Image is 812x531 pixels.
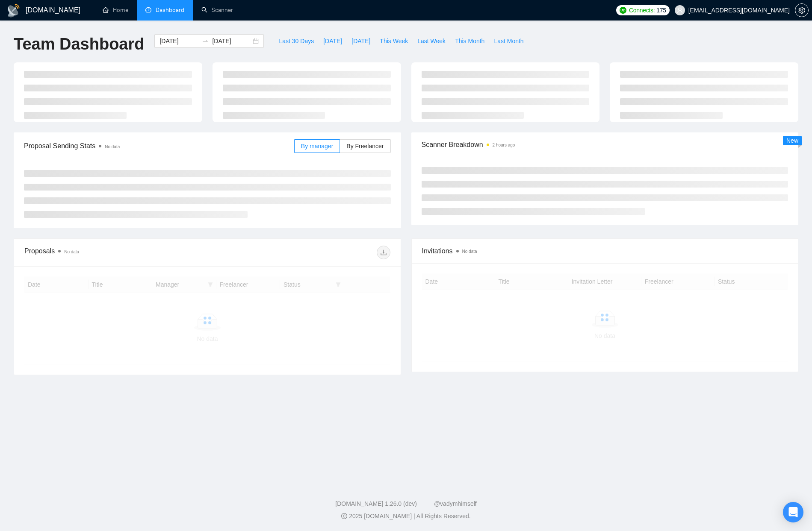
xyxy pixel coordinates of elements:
[14,34,144,54] h1: Team Dashboard
[380,36,408,46] span: This Week
[24,246,207,259] div: Proposals
[145,7,151,13] span: dashboard
[434,500,477,507] a: @vadymhimself
[323,36,342,46] span: [DATE]
[493,143,515,147] time: 2 hours ago
[677,7,683,13] span: user
[159,36,198,46] input: Start date
[417,36,446,46] span: Last Week
[629,6,655,15] span: Connects:
[274,34,319,48] button: Last 30 Days
[7,512,805,521] div: 2025 [DOMAIN_NAME] | All Rights Reserved.
[375,34,413,48] button: This Week
[105,144,120,149] span: No data
[351,36,370,46] span: [DATE]
[301,143,333,150] span: By manager
[341,513,347,519] span: copyright
[202,38,209,44] span: swap-right
[786,137,798,144] span: New
[347,34,375,48] button: [DATE]
[489,34,528,48] button: Last Month
[212,36,251,46] input: End date
[319,34,347,48] button: [DATE]
[156,6,184,14] span: Dashboard
[7,4,21,18] img: logo
[202,38,209,44] span: to
[335,500,417,507] a: [DOMAIN_NAME] 1.26.0 (dev)
[795,7,809,14] a: setting
[413,34,450,48] button: Last Week
[620,7,626,14] img: upwork-logo.png
[455,36,484,46] span: This Month
[103,6,128,14] a: homeHome
[783,502,803,522] div: Open Intercom Messenger
[462,249,477,254] span: No data
[64,249,79,254] span: No data
[795,3,809,17] button: setting
[201,6,233,14] a: searchScanner
[346,143,384,150] span: By Freelancer
[494,36,523,46] span: Last Month
[422,139,788,150] span: Scanner Breakdown
[24,141,294,151] span: Proposal Sending Stats
[795,7,808,14] span: setting
[656,6,666,15] span: 175
[450,34,489,48] button: This Month
[279,36,314,46] span: Last 30 Days
[422,246,788,256] span: Invitations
